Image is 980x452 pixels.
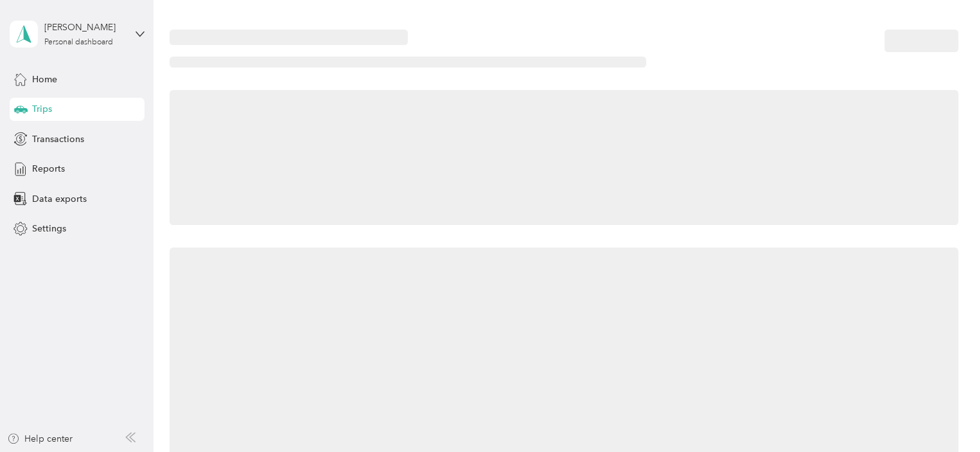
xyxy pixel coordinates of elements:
div: Personal dashboard [44,39,113,46]
span: Data exports [32,192,87,206]
iframe: Everlance-gr Chat Button Frame [908,380,980,452]
span: Transactions [32,132,84,146]
div: [PERSON_NAME] [44,21,125,34]
span: Settings [32,222,66,235]
button: Help center [7,432,73,446]
span: Trips [32,102,52,116]
span: Reports [32,162,65,176]
span: Home [32,73,57,86]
